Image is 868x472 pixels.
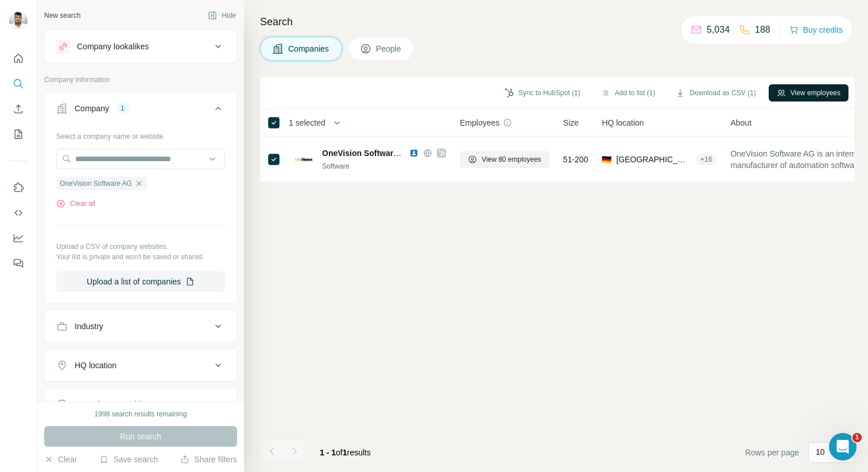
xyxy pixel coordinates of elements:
[829,433,857,461] iframe: Intercom live chat
[755,23,770,37] p: 188
[44,454,77,465] button: Clear
[707,23,730,37] p: 5,034
[44,10,80,21] div: New search
[99,454,158,465] button: Save search
[482,154,541,165] span: View 80 employees
[45,95,237,127] button: Company1
[45,391,237,418] button: Annual revenue ($)
[75,103,109,114] div: Company
[9,99,28,119] button: Enrich CSV
[336,448,343,457] span: of
[460,151,549,168] button: View 80 employees
[75,321,103,332] div: Industry
[9,177,28,198] button: Use Surfe on LinkedIn
[289,117,325,128] span: 1 selected
[116,103,129,114] div: 1
[75,360,117,371] div: HQ location
[9,11,28,30] img: Avatar
[60,178,132,189] span: OneVision Software AG
[45,352,237,379] button: HQ location
[602,154,611,165] span: 🇩🇪
[668,84,764,102] button: Download as CSV (1)
[56,127,225,142] div: Select a company name or website
[180,454,237,465] button: Share filters
[260,14,854,30] h4: Search
[56,252,225,262] p: Your list is private and won't be saved or shared.
[852,433,862,442] span: 1
[376,43,402,54] span: People
[616,154,691,165] span: [GEOGRAPHIC_DATA], [GEOGRAPHIC_DATA]
[343,448,347,457] span: 1
[460,117,499,128] span: Employees
[9,73,28,94] button: Search
[593,84,664,102] button: Add to list (1)
[322,161,446,171] div: Software
[9,228,28,248] button: Dashboard
[75,399,143,410] div: Annual revenue ($)
[320,448,371,457] span: results
[9,48,28,69] button: Quick start
[745,447,799,458] span: Rows per page
[320,448,336,457] span: 1 - 1
[789,22,843,38] button: Buy credits
[77,41,149,52] div: Company lookalikes
[563,154,588,165] span: 51-200
[56,241,225,252] p: Upload a CSV of company websites.
[9,253,28,274] button: Feedback
[288,43,330,54] span: Companies
[56,271,225,292] button: Upload a list of companies
[816,446,825,458] p: 10
[56,198,95,209] button: Clear all
[294,150,313,169] img: Logo of OneVision Software AG
[497,84,588,102] button: Sync to HubSpot (1)
[45,313,237,340] button: Industry
[602,117,644,128] span: HQ location
[95,409,187,419] div: 1998 search results remaining
[200,7,244,24] button: Hide
[769,84,848,102] button: View employees
[9,202,28,223] button: Use Surfe API
[409,149,418,158] img: LinkedIn logo
[45,33,237,60] button: Company lookalikes
[9,124,28,145] button: My lists
[730,117,751,128] span: About
[44,75,237,85] p: Company information
[696,154,716,165] div: + 16
[563,117,579,128] span: Size
[322,149,412,158] span: OneVision Software AG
